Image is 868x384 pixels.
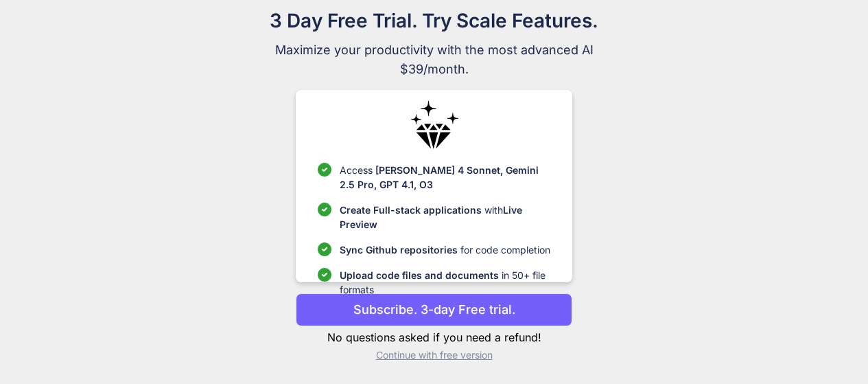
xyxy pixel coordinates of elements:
p: with [340,203,550,231]
p: for code completion [340,242,550,257]
p: Access [340,163,550,192]
img: checklist [318,242,331,256]
button: Subscribe. 3-day Free trial. [296,293,572,326]
span: Upload code files and documents [340,269,499,281]
span: $39/month. [204,60,665,79]
img: checklist [318,268,331,282]
span: Create Full-stack applications [340,204,484,216]
img: checklist [318,163,331,177]
h1: 3 Day Free Trial. Try Scale Features. [204,6,665,35]
p: No questions asked if you need a refund! [296,329,572,346]
img: checklist [318,203,331,216]
span: Sync Github repositories [340,244,458,256]
p: Subscribe. 3-day Free trial. [353,300,515,319]
p: in 50+ file formats [340,268,550,297]
p: Continue with free version [296,348,572,362]
span: [PERSON_NAME] 4 Sonnet, Gemini 2.5 Pro, GPT 4.1, O3 [340,164,539,190]
span: Maximize your productivity with the most advanced AI [204,41,665,60]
